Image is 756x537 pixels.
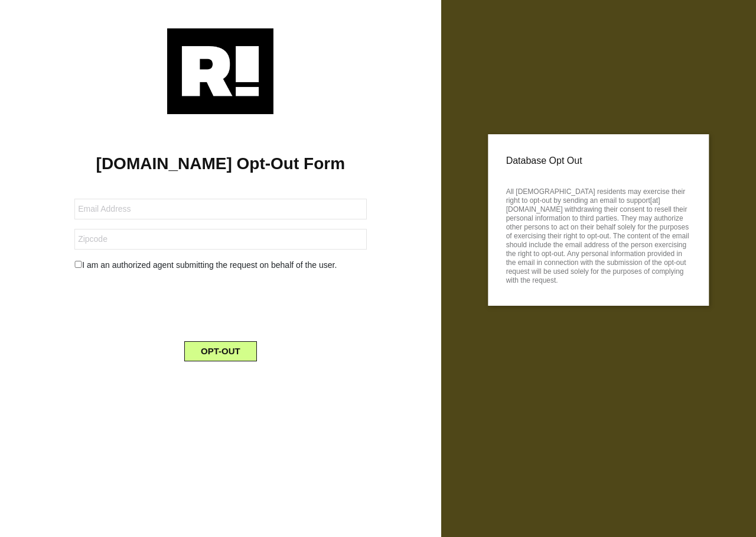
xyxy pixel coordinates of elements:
[167,28,273,114] img: Retention.com
[18,154,423,174] h1: [DOMAIN_NAME] Opt-Out Form
[506,184,691,285] p: All [DEMOGRAPHIC_DATA] residents may exercise their right to opt-out by sending an email to suppo...
[184,341,257,361] button: OPT-OUT
[66,259,375,271] div: I am an authorized agent submitting the request on behalf of the user.
[74,199,366,219] input: Email Address
[131,281,310,327] iframe: reCAPTCHA
[74,229,366,250] input: Zipcode
[506,152,691,170] p: Database Opt Out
